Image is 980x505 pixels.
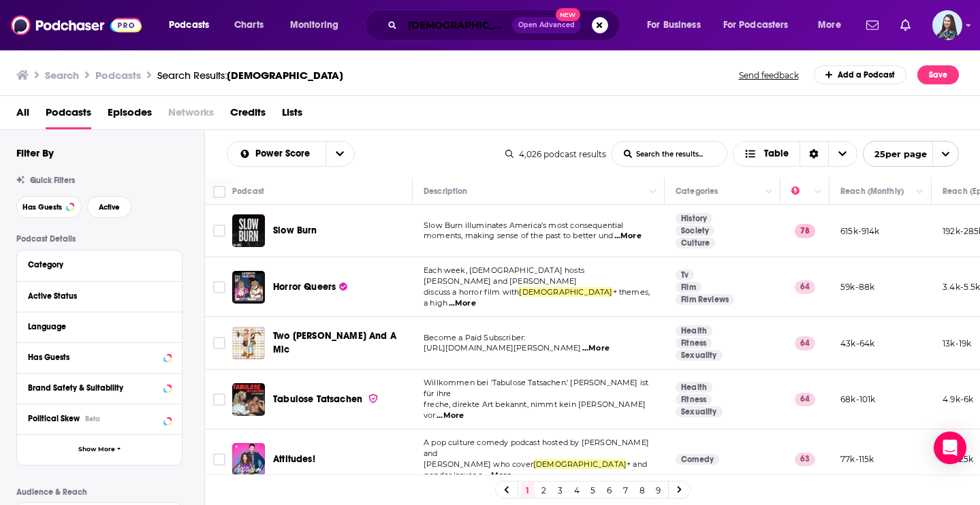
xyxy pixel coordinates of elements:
[554,482,567,498] a: 3
[861,14,884,37] a: Show notifications dropdown
[647,16,701,35] span: For Business
[232,383,265,416] img: Tabulose Tatsachen
[232,271,265,304] img: Horror Queers
[556,8,580,21] span: New
[614,231,642,242] span: ...More
[424,459,647,480] span: + and gender issues o
[635,482,649,498] a: 8
[424,400,646,420] span: freche, direkte Art bekannt, nimmt kein [PERSON_NAME] vor
[28,379,171,396] button: Brand Safety & Suitability
[537,482,551,498] a: 2
[227,69,343,82] span: [DEMOGRAPHIC_DATA]
[818,16,841,35] span: More
[437,410,464,421] span: ...More
[424,287,650,308] span: + themes, a high
[273,453,315,466] a: Attitudes!
[213,393,225,406] span: Toggle select row
[518,22,575,29] span: Open Advanced
[290,16,338,35] span: Monitoring
[676,338,712,348] a: Fitness
[28,287,171,304] button: Active Status
[652,482,665,498] a: 9
[28,260,162,270] div: Category
[273,280,347,294] a: Horror Queers
[273,393,362,405] span: Tabulose Tatsachen
[213,281,225,293] span: Toggle select row
[676,282,701,293] a: Film
[424,459,533,469] span: [PERSON_NAME] who cover
[424,221,624,230] span: Slow Burn illuminates America’s most consequential
[213,225,225,237] span: Toggle select row
[424,333,525,342] span: Become a Paid Subscriber:
[230,101,266,129] a: Credits
[582,343,610,354] span: ...More
[255,149,315,159] span: Power Score
[917,65,959,84] button: Save
[895,14,916,37] a: Show notifications dropdown
[795,224,815,238] p: 78
[232,443,265,476] img: Attitudes!
[912,184,928,200] button: Column Actions
[932,10,962,40] button: Show profile menu
[424,438,649,458] span: A pop culture comedy podcast hosted by [PERSON_NAME] and
[424,265,584,286] span: Each week, [DEMOGRAPHIC_DATA] hosts [PERSON_NAME] and [PERSON_NAME]
[213,453,225,466] span: Toggle select row
[87,196,131,218] button: Active
[282,101,302,129] span: Lists
[273,393,379,406] a: Tabulose Tatsachen
[402,14,512,36] input: Search podcasts, credits, & more...
[676,394,712,405] a: Fitness
[30,176,75,185] span: Quick Filters
[932,10,962,40] span: Logged in as brookefortierpr
[46,101,91,129] a: Podcasts
[225,14,272,36] a: Charts
[157,69,343,82] a: Search Results:[DEMOGRAPHIC_DATA]
[28,410,171,427] button: Political SkewBeta
[810,184,826,200] button: Column Actions
[519,287,612,297] span: [DEMOGRAPHIC_DATA]
[232,327,265,359] a: Two Dykes And A Mic
[676,406,723,417] a: Sexuality
[108,101,152,129] span: Episodes
[570,482,584,498] a: 4
[378,10,633,41] div: Search podcasts, credits, & more...
[16,487,183,497] p: Audience & Reach
[273,281,336,293] span: Horror Queers
[863,141,959,167] button: open menu
[764,149,789,159] span: Table
[676,270,694,280] a: Tv
[840,183,904,199] div: Reach (Monthly)
[28,414,80,423] span: Political Skew
[676,350,723,361] a: Sexuality
[814,65,907,84] a: Add a Podcast
[16,101,29,129] span: All
[795,280,815,294] p: 64
[714,14,808,36] button: open menu
[676,294,734,305] a: Film Reviews
[505,149,606,159] div: 4,026 podcast results
[424,231,613,240] span: moments, making sense of the past to better und
[28,348,171,365] button: Has Guests
[281,14,356,36] button: open menu
[676,325,712,336] a: Health
[645,184,661,200] button: Column Actions
[28,256,171,273] button: Category
[733,141,857,167] button: Choose View
[213,337,225,349] span: Toggle select row
[637,14,718,36] button: open menu
[424,343,581,353] span: [URL][DOMAIN_NAME][PERSON_NAME]
[943,393,973,405] p: 4.9k-6k
[603,482,616,498] a: 6
[424,378,648,398] span: Willkommen bei 'Tabulose Tatsachen.' [PERSON_NAME] ist für ihre
[368,393,379,404] img: verified Badge
[449,298,476,309] span: ...More
[795,453,815,466] p: 63
[864,144,927,165] span: 25 per page
[326,142,354,166] button: open menu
